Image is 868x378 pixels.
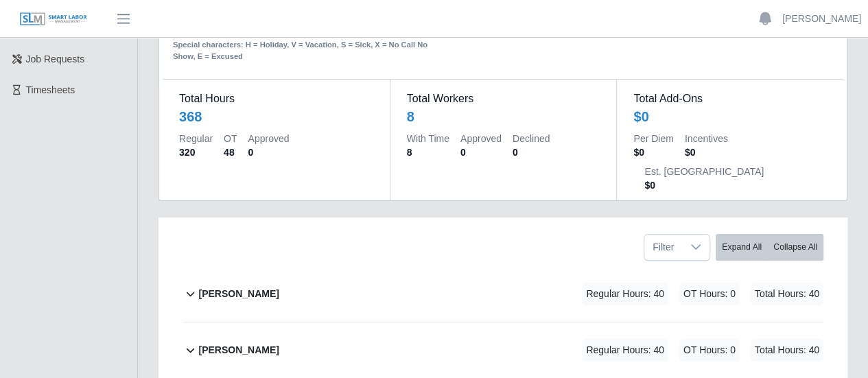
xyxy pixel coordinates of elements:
[644,178,764,192] dd: $0
[224,132,237,145] dt: OT
[460,145,502,159] dd: 0
[716,234,768,261] button: Expand All
[782,12,861,26] a: [PERSON_NAME]
[751,283,823,305] span: Total Hours: 40
[633,91,827,107] dt: Total Add-Ons
[679,339,740,362] span: OT Hours: 0
[685,145,728,159] dd: $0
[633,132,673,145] dt: Per Diem
[179,91,373,107] dt: Total Hours
[198,343,279,357] b: [PERSON_NAME]
[582,283,668,305] span: Regular Hours: 40
[407,91,600,107] dt: Total Workers
[633,145,673,159] dd: $0
[644,165,764,178] dt: Est. [GEOGRAPHIC_DATA]
[407,145,449,159] dd: 8
[26,54,85,64] span: Job Requests
[407,132,449,145] dt: With Time
[248,145,289,159] dd: 0
[183,266,823,322] button: [PERSON_NAME] Regular Hours: 40 OT Hours: 0 Total Hours: 40
[179,107,202,126] div: 368
[513,132,550,145] dt: Declined
[224,145,237,159] dd: 48
[179,132,213,145] dt: Regular
[248,132,289,145] dt: Approved
[198,287,279,301] b: [PERSON_NAME]
[407,107,414,126] div: 8
[751,339,823,362] span: Total Hours: 40
[513,145,550,159] dd: 0
[183,322,823,378] button: [PERSON_NAME] Regular Hours: 40 OT Hours: 0 Total Hours: 40
[679,283,740,305] span: OT Hours: 0
[685,132,728,145] dt: Incentives
[767,234,823,261] button: Collapse All
[26,84,75,95] span: Timesheets
[716,234,823,261] div: bulk actions
[173,28,436,62] div: Special characters: H = Holiday, V = Vacation, S = Sick, X = No Call No Show, E = Excused
[460,132,502,145] dt: Approved
[644,235,682,260] span: Filter
[582,339,668,362] span: Regular Hours: 40
[19,12,88,27] img: SLM Logo
[633,107,648,126] div: $0
[179,145,213,159] dd: 320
